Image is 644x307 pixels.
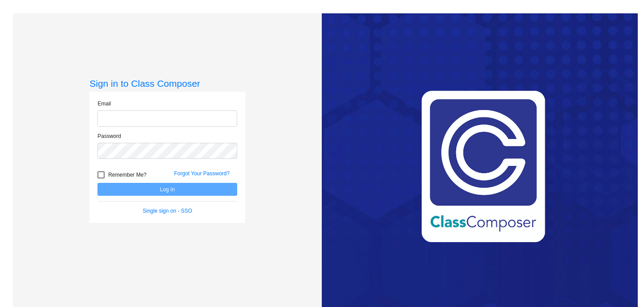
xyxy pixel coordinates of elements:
label: Email [97,100,111,108]
span: Remember Me? [108,170,146,180]
button: Log In [97,183,237,196]
h3: Sign in to Class Composer [89,78,245,89]
a: Single sign on - SSO [143,208,192,214]
a: Forgot Your Password? [174,170,230,177]
label: Password [97,132,121,140]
